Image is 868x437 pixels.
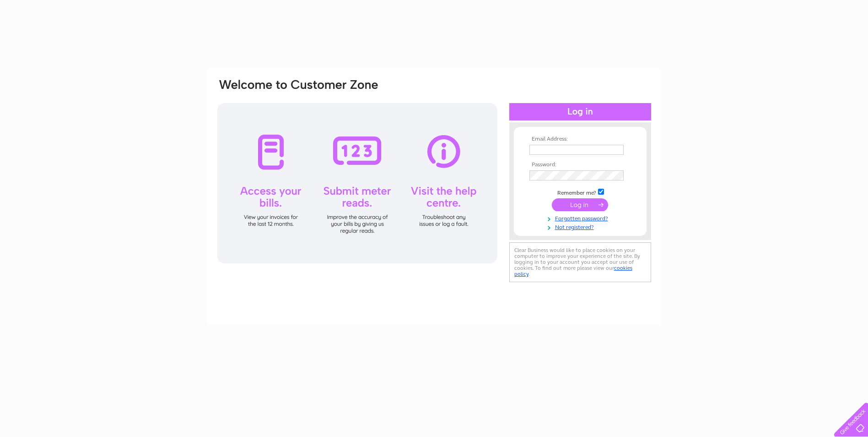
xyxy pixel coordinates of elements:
[552,198,608,211] input: Submit
[527,136,633,142] th: Email Address:
[509,242,651,282] div: Clear Business would like to place cookies on your computer to improve your experience of the sit...
[529,222,633,231] a: Not registered?
[527,162,633,168] th: Password:
[527,187,633,197] td: Remember me?
[514,265,632,277] a: cookies policy
[529,213,633,222] a: Forgotten password?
